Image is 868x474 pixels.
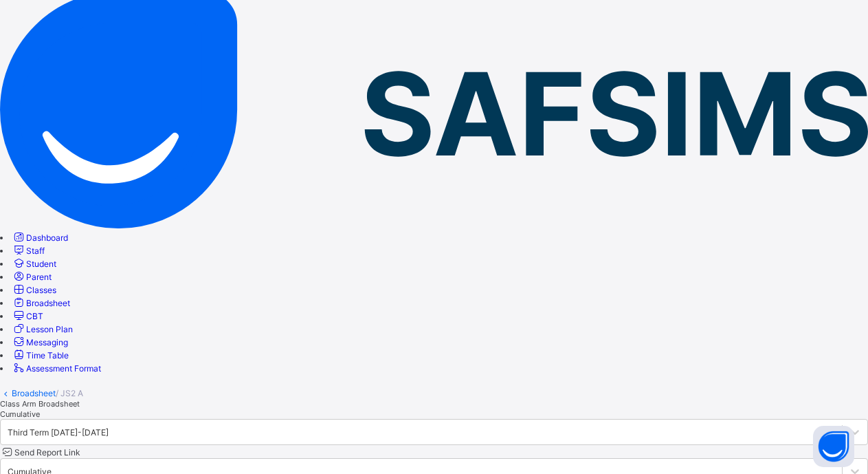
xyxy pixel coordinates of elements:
[12,337,68,347] a: Messaging
[8,427,109,438] div: Third Term [DATE]-[DATE]
[26,259,56,269] span: Student
[12,350,69,360] a: Time Table
[12,298,70,308] a: Broadsheet
[12,233,68,243] a: Dashboard
[26,298,70,308] span: Broadsheet
[26,363,101,374] span: Assessment Format
[26,337,68,347] span: Messaging
[12,259,56,269] a: Student
[26,311,43,321] span: CBT
[12,285,56,295] a: Classes
[12,311,43,321] a: CBT
[12,246,45,256] a: Staff
[12,388,56,398] a: Broadsheet
[12,363,101,374] a: Assessment Format
[26,233,68,243] span: Dashboard
[26,350,69,360] span: Time Table
[26,246,45,256] span: Staff
[26,285,56,295] span: Classes
[14,447,80,457] span: Send Report Link
[56,388,83,398] span: / JS2 A
[12,272,52,282] a: Parent
[813,426,854,467] button: Open asap
[26,272,52,282] span: Parent
[26,324,73,334] span: Lesson Plan
[12,324,73,334] a: Lesson Plan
